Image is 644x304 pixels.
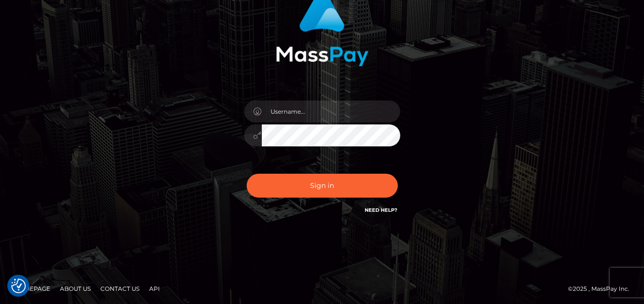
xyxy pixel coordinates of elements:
[247,174,398,198] button: Sign in
[145,281,164,296] a: API
[365,207,398,213] a: Need Help?
[11,279,26,293] button: Consent Preferences
[97,281,143,296] a: Contact Us
[11,279,26,293] img: Revisit consent button
[262,101,400,122] input: Username...
[568,284,637,294] div: © 2025 , MassPay Inc.
[11,281,54,296] a: Homepage
[56,281,95,296] a: About Us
